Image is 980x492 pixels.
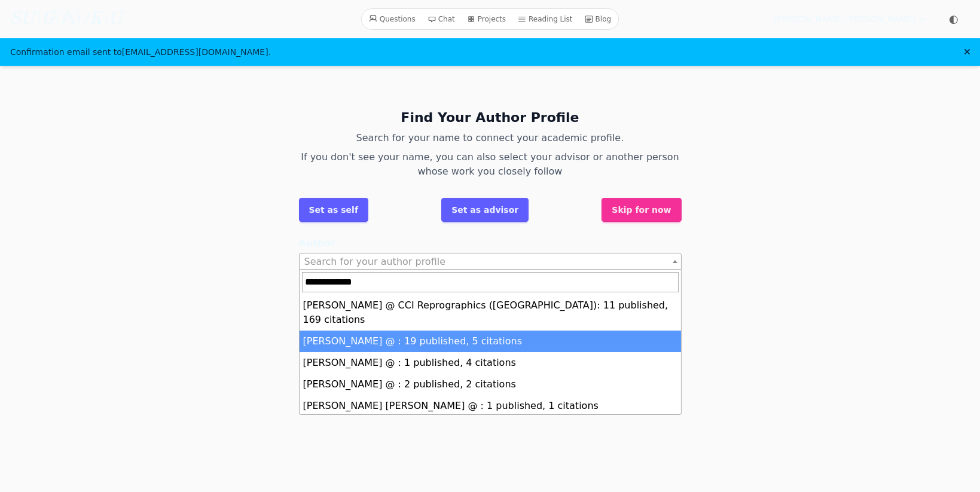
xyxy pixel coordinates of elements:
[774,13,927,25] summary: [PERSON_NAME] [PERSON_NAME]
[299,198,369,222] button: Set as self
[299,236,682,250] label: Author
[10,46,271,58] div: Confirmation email sent to [EMAIL_ADDRESS][DOMAIN_NAME] .
[303,357,516,368] span: [PERSON_NAME] @ : 1 published, 4 citations
[299,109,682,126] h2: Find Your Author Profile
[10,8,121,30] a: SU\G(𝔸)/K·U
[462,11,511,27] a: Projects
[580,11,616,27] a: Blog
[303,400,599,411] span: [PERSON_NAME] [PERSON_NAME] @ : 1 published, 1 citations
[10,10,55,28] i: SU\G
[303,300,668,325] span: [PERSON_NAME] @ CCI Reprographics ([GEOGRAPHIC_DATA]): 11 published, 169 citations
[513,11,578,27] a: Reading List
[423,11,460,27] a: Chat
[774,13,915,25] span: [PERSON_NAME] [PERSON_NAME]
[364,11,420,27] a: Questions
[299,131,682,145] p: Search for your name to connect your academic profile.
[299,150,682,179] p: If you don't see your name, you can also select your advisor or another person whose work you clo...
[299,253,682,270] span: Search for your author profile
[81,10,121,28] i: /K·U
[302,272,679,292] input: Search
[441,198,529,222] button: Set as advisor
[602,198,681,222] button: Skip for now
[300,253,681,270] span: Search for your author profile
[949,14,958,25] span: ◐
[942,7,966,31] button: ◐
[304,256,446,267] span: Search for your author profile
[303,378,516,390] span: [PERSON_NAME] @ : 2 published, 2 citations
[303,335,523,347] span: [PERSON_NAME] @ : 19 published, 5 citations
